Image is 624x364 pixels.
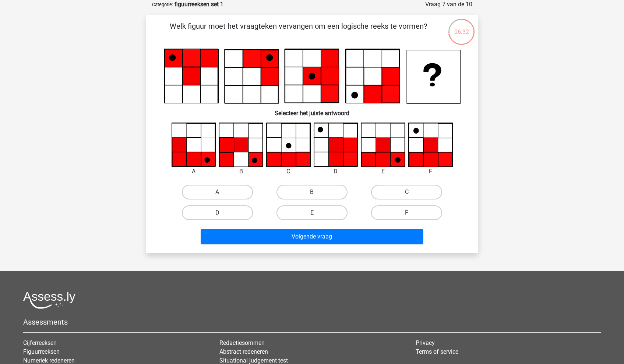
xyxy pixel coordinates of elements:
[276,205,348,220] label: E
[213,167,269,176] div: B
[416,339,435,346] a: Privacy
[182,205,253,220] label: D
[201,229,423,244] button: Volgende vraag
[23,318,601,326] h5: Assessments
[371,205,442,220] label: F
[261,167,316,176] div: C
[219,348,268,355] a: Abstract redeneren
[23,357,75,364] a: Numeriek redeneren
[448,18,475,36] div: 06:32
[276,185,348,199] label: B
[166,167,222,176] div: A
[355,167,411,176] div: E
[371,185,442,199] label: C
[219,339,265,346] a: Redactiesommen
[174,1,223,8] strong: figuurreeksen set 1
[403,167,458,176] div: F
[182,185,253,199] label: A
[158,104,466,117] h6: Selecteer het juiste antwoord
[308,167,364,176] div: D
[416,348,458,355] a: Terms of service
[23,291,75,309] img: Assessly logo
[152,2,173,7] small: Categorie:
[158,21,439,43] p: Welk figuur moet het vraagteken vervangen om een logische reeks te vormen?
[23,339,57,346] a: Cijferreeksen
[23,348,60,355] a: Figuurreeksen
[219,357,288,364] a: Situational judgement test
